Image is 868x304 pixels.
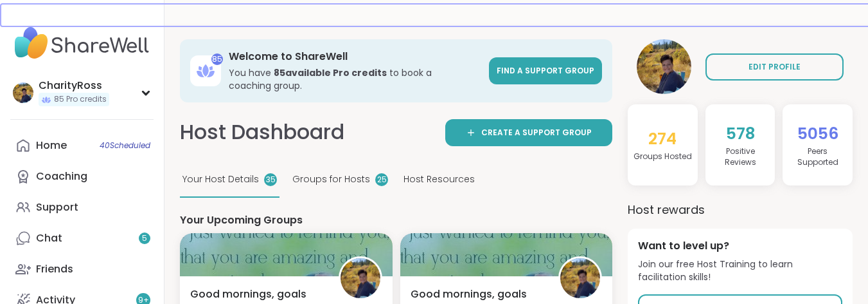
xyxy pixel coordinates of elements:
span: 85 Pro credits [54,94,107,105]
h4: Peers Supported [788,146,847,168]
span: EDIT PROFILE [748,61,801,73]
img: CharityRoss [13,82,33,103]
a: Coaching [10,161,154,192]
a: Home40Scheduled [10,130,154,161]
div: Friends [36,262,73,276]
iframe: Spotlight [141,171,151,181]
div: 85 [211,53,223,65]
a: Friends [10,254,154,285]
div: CharityRoss [39,79,109,93]
span: Groups for Hosts [292,173,370,186]
a: Create a support group [445,119,612,146]
div: Home [36,138,67,153]
span: 274 [648,128,677,150]
span: 40 Scheduled [100,140,150,151]
img: CharityRoss [341,258,380,298]
h3: Welcome to ShareWell [229,50,481,64]
div: 35 [264,173,277,186]
h3: Host rewards [628,201,853,218]
h1: Host Dashboard [180,118,344,147]
div: 25 [375,173,388,186]
a: Find a support group [489,57,602,84]
a: Chat5 [10,223,154,254]
h3: You have to book a coaching group. [229,66,481,92]
h4: Groups Hosted [633,151,692,162]
span: Your Host Details [182,173,259,186]
span: Host Resources [403,173,475,186]
div: Chat [36,231,62,245]
div: Support [36,200,78,214]
img: CharityRoss [560,258,600,298]
img: ShareWell Nav Logo [10,21,154,66]
h4: Your Upcoming Groups [180,213,612,227]
span: 578 [726,122,755,145]
div: Coaching [36,169,87,184]
b: 85 available Pro credit s [274,66,387,79]
span: 5056 [797,122,838,145]
img: CharityRoss [637,39,691,94]
span: 5 [142,233,147,244]
span: Join our free Host Training to learn facilitation skills! [638,258,842,283]
a: EDIT PROFILE [705,53,844,81]
h4: Positive Review s [711,146,770,168]
span: Create a support group [481,127,592,138]
a: Support [10,192,154,223]
span: Find a support group [497,65,594,76]
h4: Want to level up? [638,239,842,253]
